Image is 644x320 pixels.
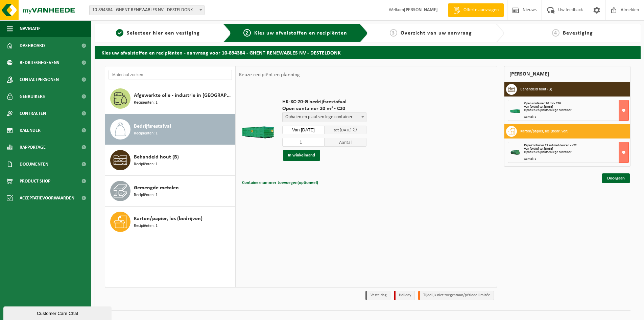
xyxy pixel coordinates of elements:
button: Bedrijfsrestafval Recipiënten: 1 [105,114,235,145]
a: 1Selecteer hier een vestiging [98,29,218,37]
span: Gemengde metalen [134,184,179,192]
span: Overzicht van uw aanvraag [401,30,472,36]
span: HK-XC-20-G bedrijfsrestafval [282,99,366,105]
span: Open container 20 m³ - C20 [282,105,366,112]
span: Ophalen en plaatsen lege container [283,112,366,122]
button: Behandeld hout (B) Recipiënten: 1 [105,145,235,176]
span: Acceptatievoorwaarden [20,190,74,207]
a: Doorgaan [602,173,630,183]
span: Behandeld hout (B) [134,153,179,161]
div: Aantal: 1 [524,157,628,161]
li: Tijdelijk niet toegestaan/période limitée [418,291,494,300]
span: 10-894384 - GHENT RENEWABLES NV - DESTELDONK [89,5,205,15]
span: Product Shop [20,173,50,190]
div: [PERSON_NAME] [504,66,630,82]
span: Contactpersonen [20,71,59,88]
span: Offerte aanvragen [462,7,500,14]
li: Holiday [394,291,415,300]
span: Rapportage [20,139,46,156]
span: 2 [243,29,251,37]
a: Offerte aanvragen [448,3,504,17]
span: Contracten [20,105,46,122]
input: Selecteer datum [282,126,325,134]
span: Selecteer hier een vestiging [127,30,200,36]
span: Dashboard [20,37,45,54]
button: Afgewerkte olie - industrie in [GEOGRAPHIC_DATA] Recipiënten: 1 [105,83,235,114]
span: Recipiënten: 1 [134,100,158,106]
input: Materiaal zoeken [109,70,232,80]
span: Afgewerkte olie - industrie in [GEOGRAPHIC_DATA] [134,91,233,100]
button: Gemengde metalen Recipiënten: 1 [105,176,235,207]
span: Navigatie [20,20,41,37]
span: Recipiënten: 1 [134,161,158,168]
button: In winkelmand [283,150,320,161]
h2: Kies uw afvalstoffen en recipiënten - aanvraag voor 10-894384 - GHENT RENEWABLES NV - DESTELDONK [95,46,641,59]
h3: Karton/papier, los (bedrijven) [520,126,569,137]
strong: Van [DATE] tot [DATE] [524,105,553,109]
li: Vaste dag [365,291,390,300]
span: 4 [552,29,559,37]
span: Bedrijfsgegevens [20,54,59,71]
span: Kies uw afvalstoffen en recipiënten [254,30,347,36]
span: Kapelcontainer 22 m³ met deuren - K22 [524,144,577,147]
span: Bevestiging [563,30,593,36]
span: Containernummer toevoegen(optioneel) [242,180,318,185]
span: Aantal [325,138,367,147]
span: Karton/papier, los (bedrijven) [134,215,202,223]
button: Containernummer toevoegen(optioneel) [241,178,319,188]
button: Karton/papier, los (bedrijven) Recipiënten: 1 [105,207,235,237]
div: Ophalen en plaatsen lege container [524,151,628,154]
strong: [PERSON_NAME] [404,7,438,13]
span: tot [DATE] [334,128,352,132]
div: Aantal: 1 [524,115,628,119]
iframe: chat widget [3,305,113,320]
span: 3 [390,29,397,37]
div: Keuze recipiënt en planning [236,66,303,83]
span: Kalender [20,122,41,139]
span: 10-894384 - GHENT RENEWABLES NV - DESTELDONK [90,5,204,15]
span: Documenten [20,156,48,173]
span: Recipiënten: 1 [134,223,158,229]
span: Bedrijfsrestafval [134,122,171,130]
span: Recipiënten: 1 [134,192,158,198]
span: Gebruikers [20,88,45,105]
div: Ophalen en plaatsen lege container [524,109,628,112]
span: Ophalen en plaatsen lege container [282,112,366,122]
span: 1 [116,29,123,37]
h3: Behandeld hout (B) [520,84,552,95]
span: Recipiënten: 1 [134,130,158,137]
span: Open container 20 m³ - C20 [524,102,561,105]
strong: Van [DATE] tot [DATE] [524,147,553,151]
